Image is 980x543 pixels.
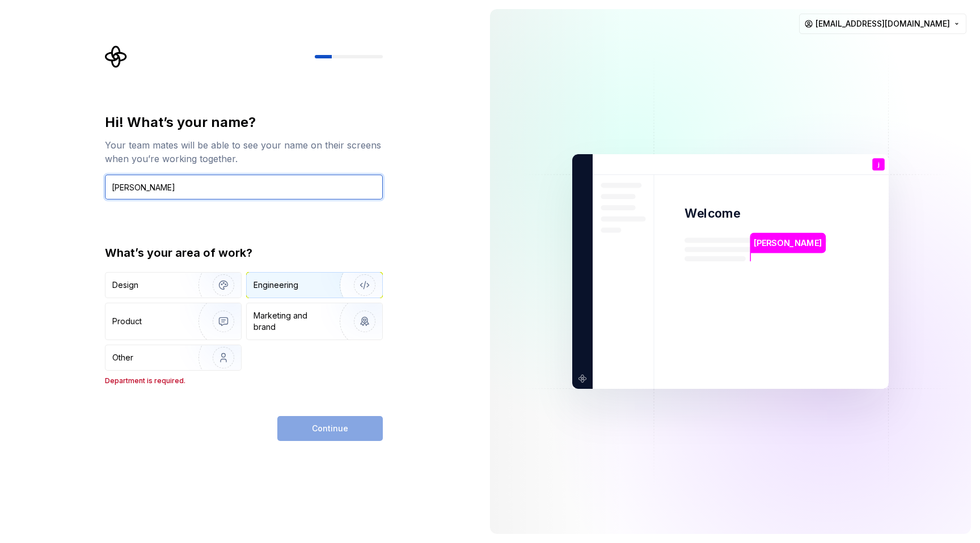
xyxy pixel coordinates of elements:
[105,113,383,131] div: Hi! What’s your name?
[816,18,950,29] span: [EMAIL_ADDRESS][DOMAIN_NAME]
[105,376,383,385] p: Department is required.
[685,205,740,222] p: Welcome
[754,237,822,249] p: [PERSON_NAME]
[878,162,880,168] p: j
[254,310,330,333] div: Marketing and brand
[112,279,138,291] div: Design
[105,45,128,68] svg: Supernova Logo
[112,352,133,363] div: Other
[799,14,966,34] button: [EMAIL_ADDRESS][DOMAIN_NAME]
[254,279,298,291] div: Engineering
[105,138,383,166] div: Your team mates will be able to see your name on their screens when you’re working together.
[105,245,383,261] div: What’s your area of work?
[112,316,142,327] div: Product
[105,175,383,200] input: Han Solo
